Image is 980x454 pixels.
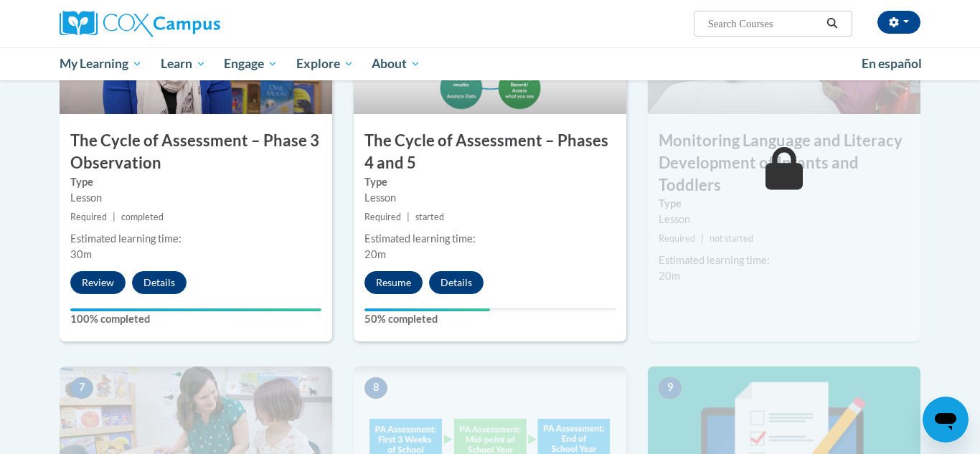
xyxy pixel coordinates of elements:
[707,15,821,32] input: Search Courses
[852,49,931,79] a: En español
[364,174,616,190] label: Type
[363,47,430,80] a: About
[70,311,321,327] label: 100% completed
[70,271,126,294] button: Review
[215,47,287,80] a: Engage
[113,212,116,222] span: |
[121,212,164,222] span: completed
[877,11,920,34] button: Account Settings
[364,377,387,399] span: 8
[287,47,363,80] a: Explore
[70,174,321,190] label: Type
[224,55,278,72] span: Engage
[354,130,626,174] h3: The Cycle of Assessment – Phases 4 and 5
[70,248,92,260] span: 30m
[161,55,206,72] span: Learn
[70,190,321,206] div: Lesson
[60,11,220,37] img: Cox Campus
[364,271,423,294] button: Resume
[372,55,420,72] span: About
[364,212,401,222] span: Required
[38,47,942,80] div: Main menu
[60,11,332,37] a: Cox Campus
[659,270,680,282] span: 20m
[415,212,444,222] span: started
[296,55,354,72] span: Explore
[364,248,386,260] span: 20m
[50,47,151,80] a: My Learning
[70,308,321,311] div: Your progress
[60,55,142,72] span: My Learning
[923,397,969,443] iframe: Button to launch messaging window
[659,196,910,212] label: Type
[70,231,321,247] div: Estimated learning time:
[659,252,910,268] div: Estimated learning time:
[710,233,753,244] span: not started
[429,271,484,294] button: Details
[70,377,93,399] span: 7
[60,130,332,174] h3: The Cycle of Assessment – Phase 3 Observation
[701,233,704,244] span: |
[659,377,682,399] span: 9
[151,47,215,80] a: Learn
[659,212,910,227] div: Lesson
[862,56,922,71] span: En español
[407,212,410,222] span: |
[132,271,187,294] button: Details
[648,130,920,196] h3: Monitoring Language and Literacy Development of Infants and Toddlers
[364,190,616,206] div: Lesson
[659,233,695,244] span: Required
[70,212,107,222] span: Required
[364,311,616,327] label: 50% completed
[364,231,616,247] div: Estimated learning time:
[364,308,490,311] div: Your progress
[821,15,843,32] button: Search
